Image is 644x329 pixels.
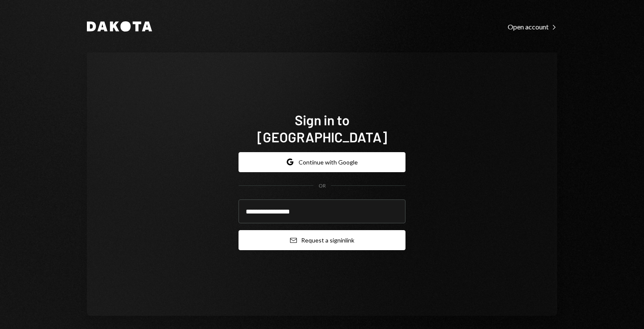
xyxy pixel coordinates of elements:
h1: Sign in to [GEOGRAPHIC_DATA] [239,111,405,145]
button: Request a signinlink [239,230,405,250]
div: OR [319,182,326,190]
button: Continue with Google [239,152,405,172]
a: Open account [508,22,557,31]
div: Open account [508,23,557,31]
